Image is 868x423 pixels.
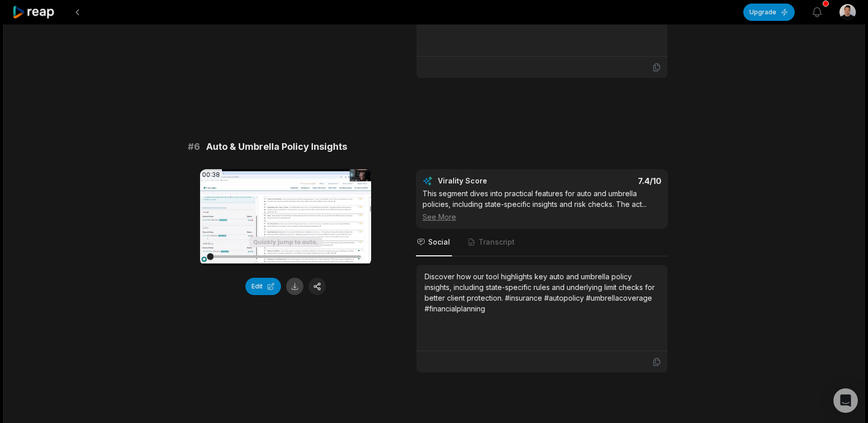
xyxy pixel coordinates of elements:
[188,140,200,154] span: # 6
[479,237,515,247] span: Transcript
[416,229,668,256] nav: Tabs
[206,140,347,154] span: Auto & Umbrella Policy Insights
[833,388,858,413] div: Open Intercom Messenger
[552,176,662,186] div: 7.4 /10
[200,169,371,266] video: Your browser does not support mp4 format.
[423,188,661,222] div: This segment dives into practical features for auto and umbrella policies, including state-specif...
[425,271,659,314] div: Discover how our tool highlights key auto and umbrella policy insights, including state-specific ...
[245,278,281,295] button: Edit
[743,4,795,21] button: Upgrade
[438,176,547,186] div: Virality Score
[428,237,450,247] span: Social
[423,211,661,222] div: See More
